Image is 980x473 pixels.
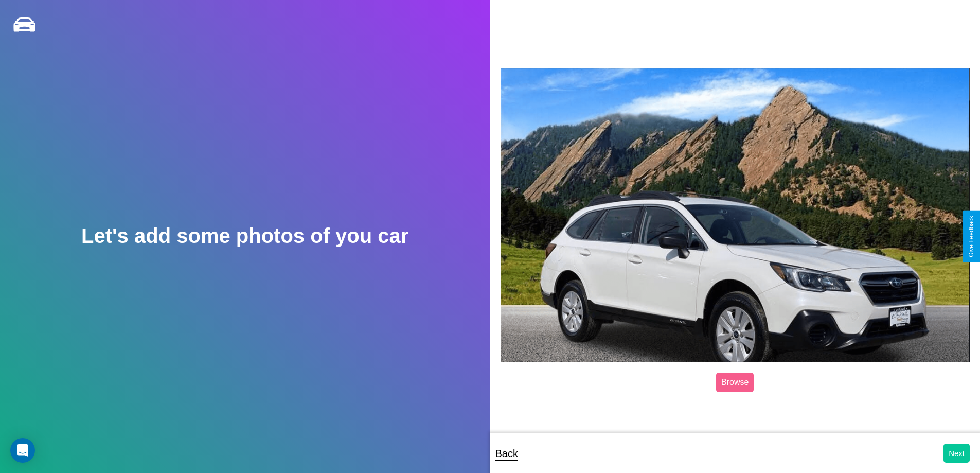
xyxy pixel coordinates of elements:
h2: Let's add some photos of you car [81,224,408,248]
p: Back [495,444,518,463]
div: Open Intercom Messenger [10,438,35,463]
button: Next [943,444,970,463]
img: posted [501,68,970,362]
div: Give Feedback [968,216,975,257]
label: Browse [716,373,754,392]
